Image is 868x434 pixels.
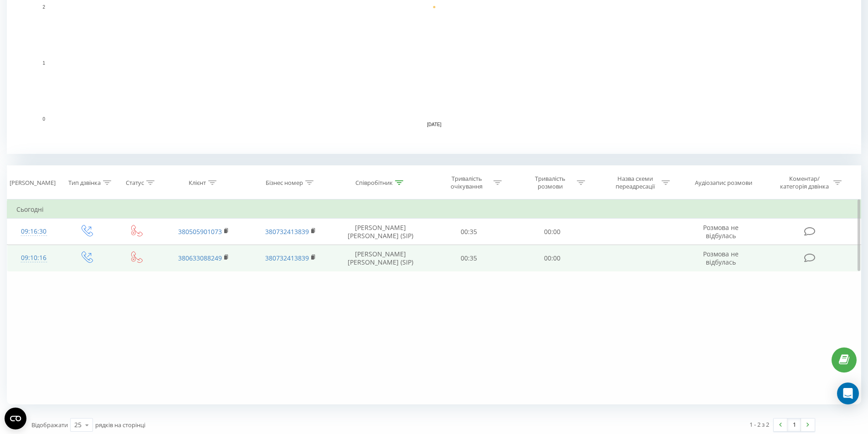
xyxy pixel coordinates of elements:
[266,179,303,187] div: Бізнес номер
[16,249,51,267] div: 09:10:16
[74,420,82,429] div: 25
[178,227,222,236] a: 380505901073
[427,122,442,127] text: [DATE]
[42,117,45,122] text: 0
[703,250,739,266] span: Розмова не відбулась
[31,421,68,429] span: Відображати
[95,421,145,429] span: рядків на сторінці
[837,383,859,404] div: Open Intercom Messenger
[126,179,144,187] div: Статус
[42,61,45,66] text: 1
[750,420,769,429] div: 1 - 2 з 2
[334,245,427,271] td: [PERSON_NAME] [PERSON_NAME] (SIP)
[611,175,659,190] div: Назва схеми переадресації
[778,175,831,190] div: Коментар/категорія дзвінка
[42,5,45,10] text: 2
[7,200,861,219] td: Сьогодні
[695,179,752,187] div: Аудіозапис розмови
[427,219,511,245] td: 00:35
[511,219,594,245] td: 00:00
[703,223,739,240] span: Розмова не відбулась
[511,245,594,271] td: 00:00
[68,179,101,187] div: Тип дзвінка
[265,254,309,262] a: 380732413839
[16,223,51,240] div: 09:16:30
[526,175,575,190] div: Тривалість розмови
[334,219,427,245] td: [PERSON_NAME] [PERSON_NAME] (SIP)
[189,179,206,187] div: Клієнт
[787,419,801,431] a: 1
[10,179,56,187] div: [PERSON_NAME]
[442,175,491,190] div: Тривалість очікування
[355,179,393,187] div: Співробітник
[265,227,309,236] a: 380732413839
[427,245,511,271] td: 00:35
[178,254,222,262] a: 380633088249
[5,408,26,429] button: Open CMP widget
